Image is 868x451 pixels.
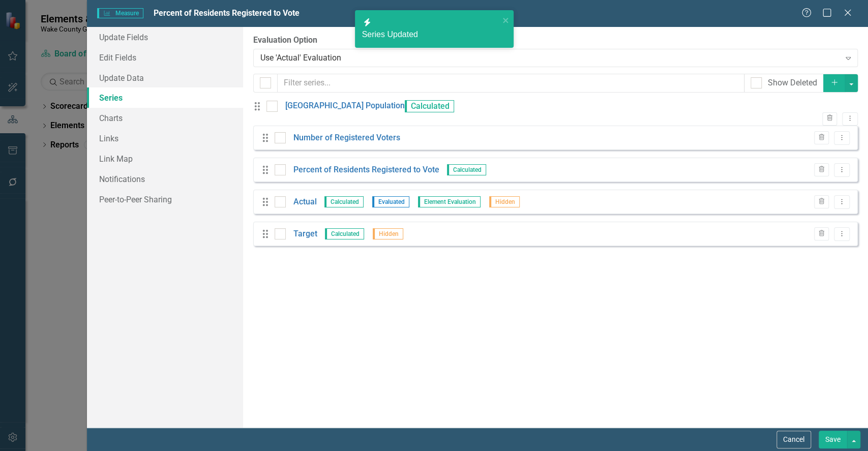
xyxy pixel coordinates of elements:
a: Edit Fields [87,47,243,68]
a: Notifications [87,169,243,189]
span: Calculated [325,228,364,239]
a: Link Map [87,148,243,169]
a: Links [87,128,243,148]
span: Calculated [324,196,364,207]
a: Peer-to-Peer Sharing [87,189,243,209]
span: Element Evaluation [418,196,481,207]
a: Update Fields [87,27,243,47]
span: Hidden [489,196,520,207]
a: Series [87,87,243,108]
label: Evaluation Option [253,35,858,46]
a: Percent of Residents Registered to Vote [293,164,439,176]
span: Hidden [373,228,403,239]
div: Use 'Actual' Evaluation [260,52,840,64]
a: Target [293,228,317,240]
span: Calculated [447,164,486,175]
button: close [502,14,510,26]
button: Save [819,431,847,448]
span: Evaluated [372,196,409,207]
span: Percent of Residents Registered to Vote [154,8,300,18]
input: Filter series... [277,74,744,93]
button: Cancel [776,431,811,448]
a: Actual [293,196,317,208]
span: Measure [97,8,143,18]
a: Charts [87,108,243,128]
div: Show Deleted [768,77,817,89]
div: Series Updated [362,29,499,41]
a: [GEOGRAPHIC_DATA] Population [285,100,405,112]
a: Number of Registered Voters [293,132,400,144]
span: Calculated [405,100,454,112]
a: Update Data [87,68,243,88]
